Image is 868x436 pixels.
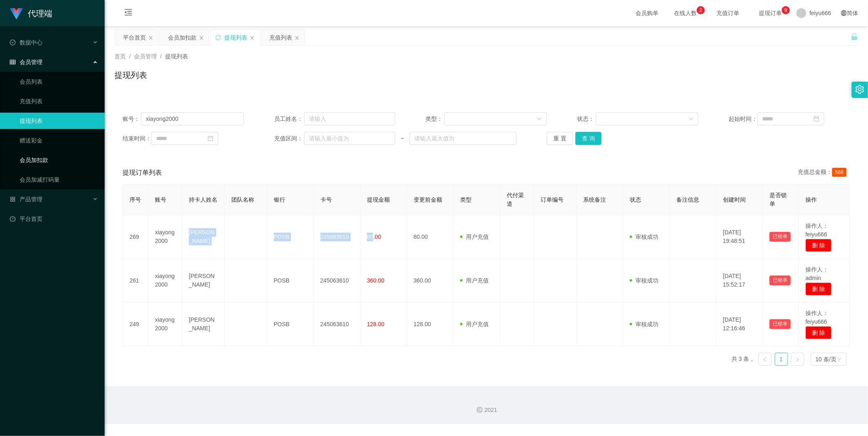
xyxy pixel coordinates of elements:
[460,321,489,327] span: 用户充值
[123,259,148,303] td: 261
[407,215,454,259] td: 80.00
[304,112,395,125] input: 请输入
[320,196,332,203] span: 卡号
[10,59,43,65] span: 会员管理
[269,30,292,45] div: 充值列表
[855,85,864,94] i: 图标: setting
[547,132,573,145] button: 重 置
[414,196,442,203] span: 变更前金额
[755,10,786,16] span: 提现订单
[189,196,217,203] span: 持卡人姓名
[460,234,489,240] span: 用户充值
[775,353,787,365] a: 1
[575,132,602,145] button: 查 询
[805,266,828,281] span: 操作人：admin
[267,303,314,346] td: POSB
[697,6,705,14] sup: 2
[10,8,23,20] img: logo.9652507e.png
[795,357,800,362] i: 图标: right
[716,303,763,346] td: [DATE] 12:16:46
[723,196,746,203] span: 创建时间
[851,33,858,40] i: 图标: unlock
[148,303,182,346] td: xiayong2000
[111,406,861,414] div: 2021
[123,115,141,123] span: 账号：
[537,116,542,122] i: 图标: down
[20,152,98,168] a: 会员加扣款
[274,115,304,123] span: 员工姓名：
[182,259,225,303] td: [PERSON_NAME]
[770,276,791,285] button: 已锁单
[805,326,832,339] button: 删 除
[367,234,381,240] span: 80.00
[123,168,162,178] span: 提现订单列表
[805,283,832,296] button: 删 除
[215,35,221,40] i: 图标: sync
[20,132,98,149] a: 赠送彩金
[837,357,842,363] i: 图标: down
[791,353,804,366] li: 下一页
[577,115,596,123] span: 状态：
[785,6,787,14] p: 9
[583,196,606,203] span: 系统备注
[148,215,182,259] td: xiayong2000
[367,277,385,284] span: 360.00
[141,112,244,125] input: 请输入
[805,239,832,252] button: 删 除
[367,196,390,203] span: 提现金额
[182,303,225,346] td: [PERSON_NAME]
[295,36,300,40] i: 图标: close
[168,30,197,45] div: 会员加扣款
[798,168,850,178] div: 充值总金额：
[148,259,182,303] td: xiayong2000
[630,234,658,240] span: 审核成功
[689,116,694,122] i: 图标: down
[208,136,213,141] i: 图标: calendar
[114,53,126,60] span: 首页
[123,134,151,143] span: 结束时间：
[123,215,148,259] td: 269
[130,196,141,203] span: 序号
[630,321,658,327] span: 审核成功
[758,353,772,366] li: 上一页
[763,357,767,362] i: 图标: left
[114,69,147,81] h1: 提现列表
[274,196,285,203] span: 银行
[732,353,755,366] li: 共 3 条，
[670,10,701,16] span: 在线人数
[841,10,847,16] i: 图标: global
[134,53,157,60] span: 会员管理
[20,113,98,129] a: 提现列表
[775,353,788,366] li: 1
[10,196,43,202] span: 产品管理
[630,196,641,203] span: 状态
[182,215,225,259] td: [PERSON_NAME]
[716,215,763,259] td: [DATE] 19:48:51
[129,53,131,60] span: /
[20,93,98,109] a: 充值列表
[805,310,828,325] span: 操作人：feiyu666
[123,30,146,45] div: 平台首页
[10,59,16,65] i: 图标: table
[314,303,360,346] td: 245063610
[114,0,142,27] i: 图标: menu-fold
[304,132,395,145] input: 请输入最小值为
[477,407,483,413] i: 图标: copyright
[460,196,472,203] span: 类型
[20,73,98,90] a: 会员列表
[165,53,188,60] span: 提现列表
[314,259,360,303] td: 245063610
[507,192,524,207] span: 代付渠道
[816,353,837,365] div: 10 条/页
[148,36,153,40] i: 图标: close
[367,321,385,327] span: 128.00
[676,196,699,203] span: 备注信息
[700,6,702,14] p: 2
[10,39,43,46] span: 数据中心
[426,115,445,123] span: 类型：
[10,10,52,16] a: 代理端
[267,215,314,259] td: POSB
[832,168,847,177] span: 568
[407,259,454,303] td: 360.00
[160,53,162,60] span: /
